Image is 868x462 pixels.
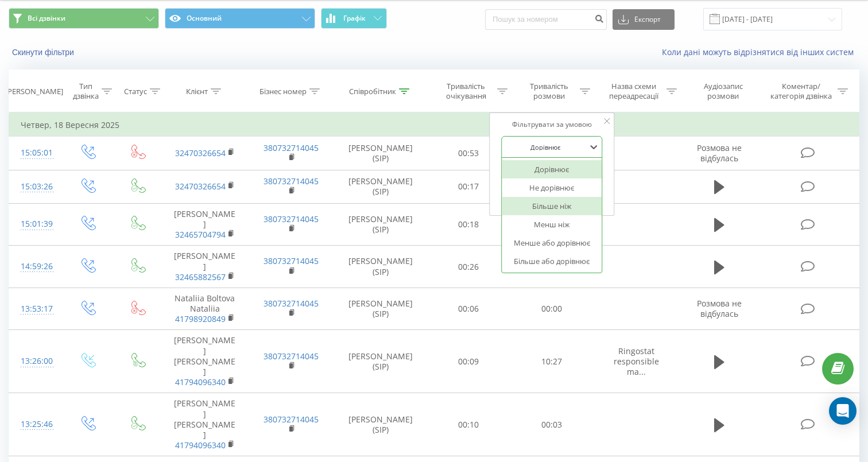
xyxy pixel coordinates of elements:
[334,170,427,203] td: [PERSON_NAME] (SIP)
[9,47,80,57] button: Скинути фільтри
[427,137,510,170] td: 00:53
[502,215,602,234] div: Менш ніж
[263,298,319,309] a: 380732714045
[175,271,226,282] a: 32465882567
[175,440,226,451] a: 41794096340
[437,81,494,101] div: Тривалість очікування
[165,8,315,29] button: Основний
[175,181,226,192] a: 32470326654
[263,176,319,187] a: 380732714045
[259,87,307,96] div: Бізнес номер
[263,255,319,266] a: 380732714045
[21,255,51,278] div: 14:59:26
[21,298,51,320] div: 13:53:17
[427,246,510,288] td: 00:26
[510,330,594,393] td: 10:27
[175,229,226,240] a: 32465704794
[510,288,594,330] td: 00:00
[263,142,319,153] a: 380732714045
[9,8,159,29] button: Всі дзвінки
[427,288,510,330] td: 00:06
[21,176,51,198] div: 15:03:26
[502,178,602,197] div: Не дорівнює
[263,414,319,425] a: 380732714045
[343,14,366,22] span: Графік
[21,142,51,164] div: 15:05:01
[334,393,427,456] td: [PERSON_NAME] (SIP)
[175,376,226,387] a: 41794096340
[21,413,51,436] div: 13:25:46
[502,252,602,270] div: Більше або дорівнює
[162,203,248,246] td: [PERSON_NAME]
[162,246,248,288] td: [PERSON_NAME]
[263,351,319,362] a: 380732714045
[427,330,510,393] td: 00:09
[124,87,147,96] div: Статус
[162,393,248,456] td: [PERSON_NAME] [PERSON_NAME]
[510,393,594,456] td: 00:03
[21,213,51,235] div: 15:01:39
[502,160,602,178] div: Дорівнює
[21,350,51,372] div: 13:26:00
[349,87,396,96] div: Співробітник
[485,9,607,30] input: Пошук за номером
[321,8,387,29] button: Графік
[9,114,859,137] td: Четвер, 18 Вересня 2025
[697,298,742,319] span: Розмова не відбулась
[502,234,602,252] div: Менше або дорівнює
[427,170,510,203] td: 00:17
[502,197,602,215] div: Більше ніж
[334,330,427,393] td: [PERSON_NAME] (SIP)
[28,14,65,23] span: Всі дзвінки
[175,147,226,158] a: 32470326654
[613,9,675,30] button: Експорт
[5,87,63,96] div: [PERSON_NAME]
[72,81,99,101] div: Тип дзвінка
[334,246,427,288] td: [PERSON_NAME] (SIP)
[162,330,248,393] td: [PERSON_NAME] [PERSON_NAME]
[690,81,757,101] div: Аудіозапис розмови
[263,213,319,224] a: 380732714045
[427,393,510,456] td: 00:10
[829,397,857,425] div: Open Intercom Messenger
[162,288,248,330] td: Nataliia Boltova Nataliia
[186,87,208,96] div: Клієнт
[603,81,663,101] div: Назва схеми переадресації
[697,142,742,164] span: Розмова не відбулась
[334,137,427,170] td: [PERSON_NAME] (SIP)
[427,203,510,246] td: 00:18
[614,345,659,377] span: Ringostat responsible ma...
[334,203,427,246] td: [PERSON_NAME] (SIP)
[175,313,226,324] a: 41798920849
[501,119,602,130] div: Фільтрувати за умовою
[768,81,835,101] div: Коментар/категорія дзвінка
[521,81,578,101] div: Тривалість розмови
[334,288,427,330] td: [PERSON_NAME] (SIP)
[662,46,859,57] a: Коли дані можуть відрізнятися вiд інших систем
